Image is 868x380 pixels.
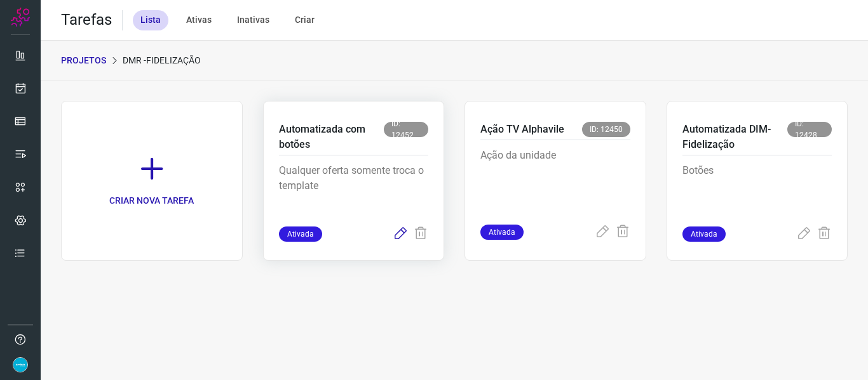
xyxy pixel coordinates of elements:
img: 86fc21c22a90fb4bae6cb495ded7e8f6.png [13,357,28,372]
p: Automatizada DIM- Fidelização [682,122,788,152]
p: PROJETOS [61,54,106,67]
h2: Tarefas [61,11,112,29]
p: Ação TV Alphavile [480,122,564,137]
span: Ativada [279,226,322,242]
span: ID: 12452 [384,122,428,137]
span: ID: 12428 [787,122,832,137]
p: CRIAR NOVA TAREFA [109,194,194,207]
p: Ação da unidade [480,148,630,211]
a: CRIAR NOVA TAREFA [61,101,243,261]
p: Botões [682,163,832,226]
div: Inativas [229,10,277,30]
span: Ativada [682,226,726,242]
div: Criar [287,10,322,30]
div: Ativas [179,10,219,30]
span: Ativada [480,225,524,240]
p: Qualquer oferta somente troca o template [279,163,429,226]
p: DMR -Fidelização [123,54,201,67]
div: Lista [133,10,168,30]
span: ID: 12450 [582,122,630,137]
img: Logo [11,8,30,27]
p: Automatizada com botões [279,122,384,152]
